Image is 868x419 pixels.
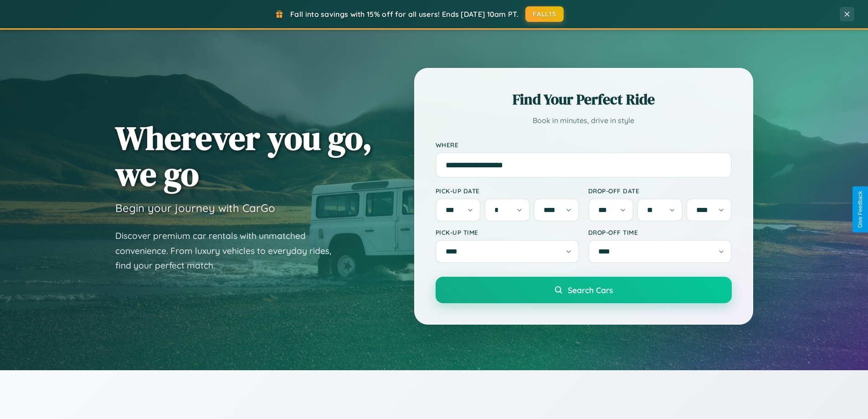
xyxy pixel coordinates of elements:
label: Drop-off Date [588,187,732,195]
h1: Wherever you go, we go [115,120,372,192]
span: Search Cars [568,285,613,295]
button: Search Cars [436,277,732,303]
label: Where [436,141,732,149]
button: FALL15 [525,6,564,22]
label: Pick-up Time [436,228,579,236]
div: Give Feedback [857,191,863,228]
label: Pick-up Date [436,187,579,195]
p: Book in minutes, drive in style [436,114,732,127]
p: Discover premium car rentals with unmatched convenience. From luxury vehicles to everyday rides, ... [115,228,343,273]
h3: Begin your journey with CarGo [115,201,275,215]
span: Fall into savings with 15% off for all users! Ends [DATE] 10am PT. [290,10,519,19]
h2: Find Your Perfect Ride [436,89,732,109]
label: Drop-off Time [588,228,732,236]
